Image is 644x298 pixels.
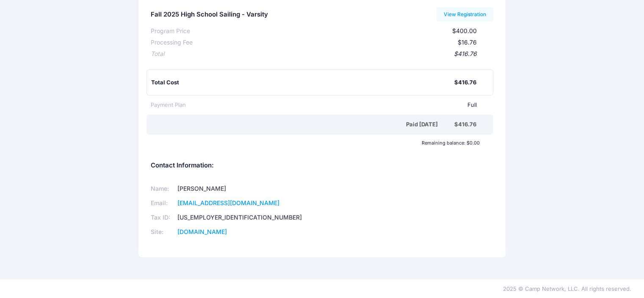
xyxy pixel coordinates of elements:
[186,101,477,109] div: Full
[174,211,311,225] td: [US_EMPLOYER_IDENTIFICATION_NUMBER]
[454,78,476,87] div: $416.76
[151,101,186,109] div: Payment Plan
[151,211,174,225] td: Tax ID:
[193,38,477,47] div: $16.76
[503,285,631,292] span: 2025 © Camp Network, LLC. All rights reserved.
[174,182,311,196] td: [PERSON_NAME]
[151,38,193,47] div: Processing Fee
[437,7,494,22] a: View Registration
[151,11,268,19] h5: Fall 2025 High School Sailing - Varsity
[151,50,164,58] div: Total
[151,182,174,196] td: Name:
[151,27,190,36] div: Program Price
[177,228,227,235] a: [DOMAIN_NAME]
[452,27,477,34] span: $400.00
[177,199,279,206] a: [EMAIL_ADDRESS][DOMAIN_NAME]
[164,50,477,58] div: $416.76
[151,196,174,211] td: Email:
[151,78,454,87] div: Total Cost
[151,225,174,240] td: Site:
[454,120,476,129] div: $416.76
[152,120,454,129] div: Paid [DATE]
[146,140,484,145] div: Remaining balance: $0.00
[151,162,493,170] h5: Contact Information:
